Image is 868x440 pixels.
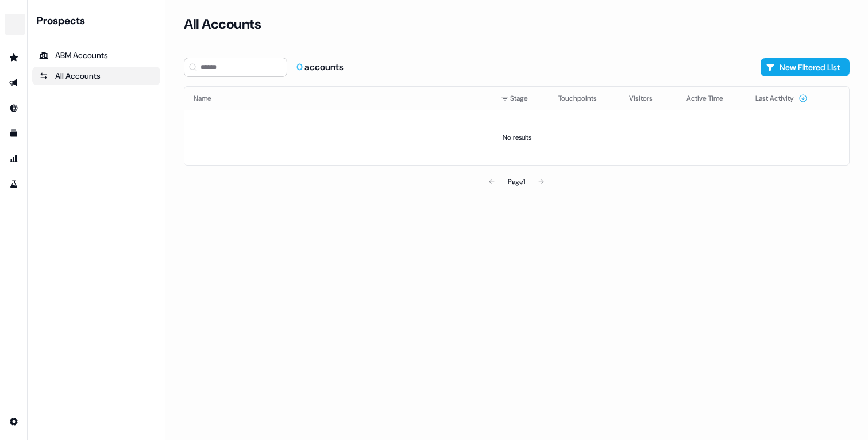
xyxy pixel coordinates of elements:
a: Go to experiments [5,175,23,193]
a: Go to attribution [5,150,23,168]
td: No results [184,110,849,165]
div: ABM Accounts [39,49,153,61]
div: Page 1 [508,176,525,188]
a: Go to prospects [5,48,23,67]
button: Touchpoints [558,88,611,109]
h3: All Accounts [184,16,261,33]
a: Go to integrations [5,412,23,431]
div: accounts [296,61,344,74]
a: ABM Accounts [32,46,160,64]
button: Active Time [686,88,737,109]
div: Stage [501,93,540,104]
span: 0 [296,61,304,73]
div: All Accounts [39,70,153,82]
button: Last Activity [755,88,808,109]
a: Go to templates [5,124,23,143]
div: Prospects [37,14,160,28]
th: Name [184,87,492,110]
button: New Filtered List [761,58,850,76]
button: Visitors [629,88,666,109]
a: Go to outbound experience [5,74,23,92]
a: Go to Inbound [5,99,23,117]
a: All accounts [32,67,160,85]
